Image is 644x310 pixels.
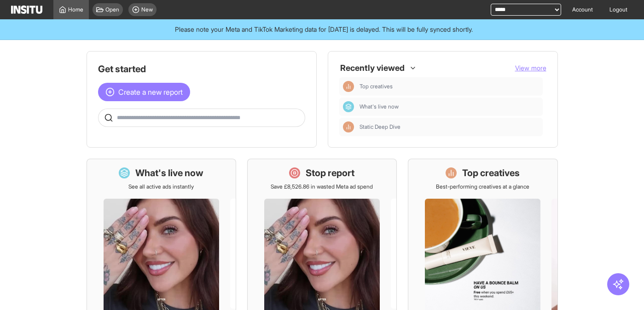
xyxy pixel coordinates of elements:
[436,183,529,190] p: Best-performing creatives at a glance
[98,63,305,75] h1: Get started
[141,6,153,13] span: New
[360,83,393,90] span: Top creatives
[360,103,399,110] span: What's live now
[343,101,354,112] div: Dashboard
[360,123,539,131] span: Static Deep Dive
[98,83,190,101] button: Create a new report
[11,6,42,14] img: Logo
[360,83,539,90] span: Top creatives
[306,166,354,179] h1: Stop report
[68,6,83,13] span: Home
[360,123,400,131] span: Static Deep Dive
[271,183,373,190] p: Save £8,526.86 in wasted Meta ad spend
[343,121,354,132] div: Insights
[135,166,203,179] h1: What's live now
[462,166,520,179] h1: Top creatives
[175,25,473,34] span: Please note your Meta and TikTok Marketing data for [DATE] is delayed. This will be fully synced ...
[343,81,354,92] div: Insights
[128,183,194,190] p: See all active ads instantly
[118,86,183,98] span: Create a new report
[360,103,539,110] span: What's live now
[515,63,546,73] button: View more
[515,64,546,72] span: View more
[105,6,119,13] span: Open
